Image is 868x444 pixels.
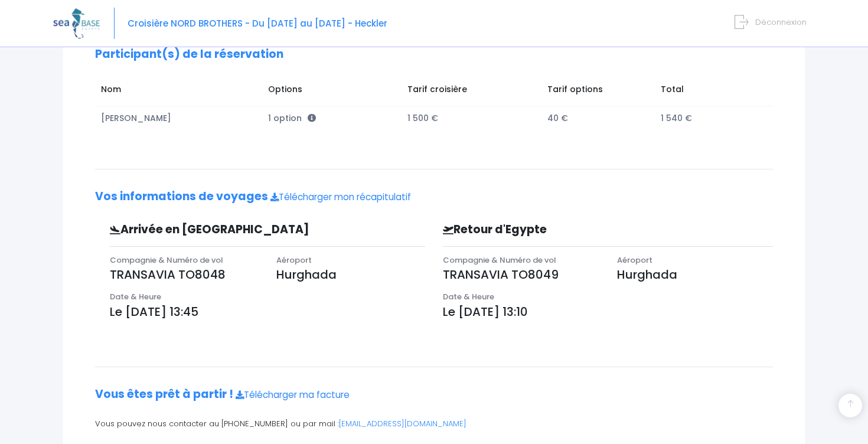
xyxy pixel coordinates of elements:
span: Compagnie & Numéro de vol [443,254,556,266]
span: Compagnie & Numéro de vol [110,254,223,266]
span: Date & Heure [110,291,161,302]
span: Aéroport [617,254,652,266]
span: Date & Heure [443,291,494,302]
span: Aéroport [276,254,312,266]
p: Hurghada [617,266,774,283]
td: Total [655,77,761,106]
span: Croisière NORD BROTHERS - Du [DATE] au [DATE] - Heckler [128,17,387,30]
span: 1 option [268,112,316,124]
td: Tarif croisière [402,77,542,106]
h2: Vos informations de voyages [95,190,773,204]
td: [PERSON_NAME] [95,106,262,130]
p: Hurghada [276,266,425,283]
a: Télécharger mon récapitulatif [270,191,411,203]
p: Le [DATE] 13:10 [443,303,773,321]
td: Nom [95,77,262,106]
a: [EMAIL_ADDRESS][DOMAIN_NAME] [339,418,466,429]
h2: Participant(s) de la réservation [95,48,773,61]
p: TRANSAVIA TO8048 [110,266,259,283]
p: TRANSAVIA TO8049 [443,266,599,283]
p: Vous pouvez nous contacter au [PHONE_NUMBER] ou par mail : [95,418,773,430]
a: Télécharger ma facture [236,389,350,401]
td: 1 500 € [402,106,542,130]
td: 1 540 € [655,106,761,130]
p: Le [DATE] 13:45 [110,303,425,321]
h2: Vous êtes prêt à partir ! [95,388,773,401]
td: 40 € [541,106,655,130]
span: Déconnexion [755,17,807,28]
td: Tarif options [541,77,655,106]
td: Options [262,77,402,106]
h3: Arrivée en [GEOGRAPHIC_DATA] [101,223,351,237]
h3: Retour d'Egypte [434,223,695,237]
